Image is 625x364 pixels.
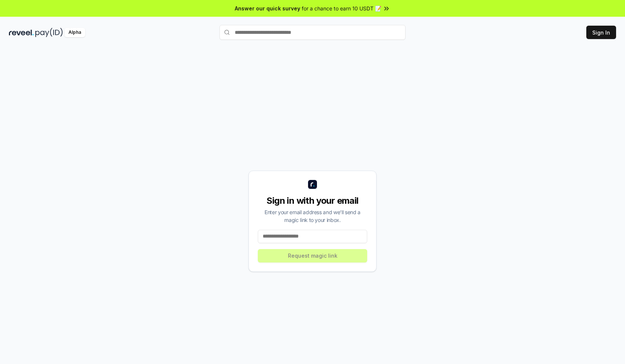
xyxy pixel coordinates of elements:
[586,26,616,39] button: Sign In
[258,195,367,207] div: Sign in with your email
[302,4,381,12] span: for a chance to earn 10 USDT 📝
[35,28,63,37] img: pay_id
[258,208,367,224] div: Enter your email address and we’ll send a magic link to your inbox.
[235,4,300,12] span: Answer our quick survey
[9,28,34,37] img: reveel_dark
[64,28,85,37] div: Alpha
[308,180,317,189] img: logo_small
